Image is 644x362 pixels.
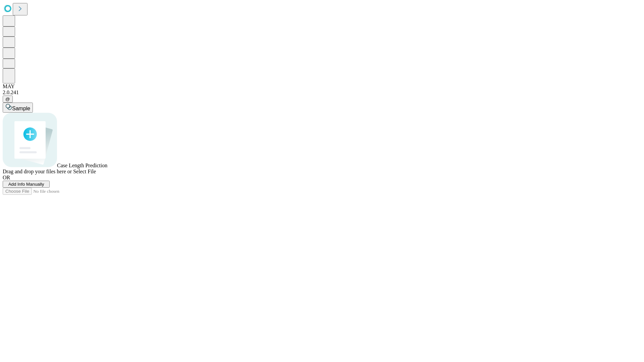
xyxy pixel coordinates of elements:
span: Select File [73,169,96,174]
span: Drag and drop your files here or [3,169,72,174]
span: Add Info Manually [8,182,44,187]
span: Sample [12,106,30,111]
button: Add Info Manually [3,181,50,188]
span: @ [5,97,10,102]
span: Case Length Prediction [57,163,107,168]
button: @ [3,96,13,103]
div: MAY [3,83,641,89]
button: Sample [3,103,33,113]
div: 2.0.241 [3,89,641,96]
span: OR [3,175,10,180]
